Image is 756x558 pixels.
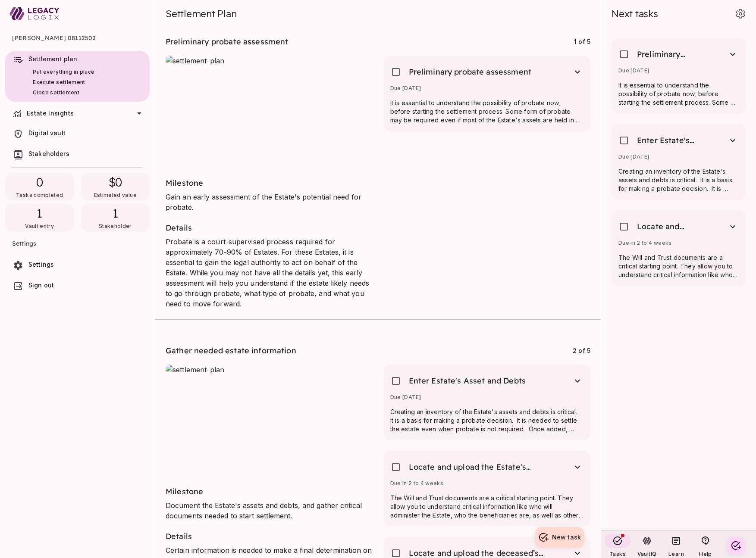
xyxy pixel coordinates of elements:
div: Estate Insights [5,104,150,122]
span: Enter Estate's Asset and Debts [637,135,701,146]
span: Settlement plan [28,55,77,62]
span: Settings [28,261,54,268]
a: Stakeholders [5,146,150,164]
span: Due [DATE] [618,67,649,74]
span: Put everything in place [33,69,94,75]
span: Preliminary probate assessment [409,67,532,77]
div: Locate and upload the Estate's legal documentsDue in 2 to 4 weeksThe Will and Trust documents are... [383,451,591,527]
p: The Will and Trust documents are a critical starting point. They allow you to understand critical... [390,494,584,520]
div: 0Tasks completed [5,173,74,200]
span: Learn [668,551,684,557]
div: 1Stakeholder [81,204,150,231]
span: Details [166,223,192,233]
span: Details [166,531,192,541]
span: Due in 2 to 4 weeks [390,480,444,486]
span: Tasks [609,551,626,557]
span: Tasks completed [16,192,63,198]
div: 1Vault entry [5,204,74,231]
p: Creating an inventory of the Estate's assets and debts is critical. It is a basis for making a pr... [618,167,739,193]
span: 1 of 5 [574,38,590,45]
span: Probate is a court-supervised process required for approximately 70-90% of Estates. For these Est... [166,237,369,308]
p: Creating an inventory of the Estate's assets and debts is critical. It is a basis for making a pr... [390,408,584,433]
span: Milestone [166,178,203,188]
span: New task [552,533,581,541]
span: Settings [12,233,143,254]
span: Stakeholder [99,223,132,229]
span: Gather needed estate information [166,346,296,355]
span: 2 of 5 [573,347,590,354]
p: It is essential to understand the possibility of probate now, before starting the settlement proc... [390,99,584,125]
span: Due [DATE] [390,85,421,91]
span: 0 [36,175,43,190]
span: Estate Insights [27,109,74,117]
a: Sign out [5,277,150,295]
p: It is essential to understand the possibility of probate now, before starting the settlement proc... [618,81,739,107]
span: [PERSON_NAME] 08112502 [12,28,143,48]
span: Due in 2 to 4 weeks [618,240,672,246]
span: Milestone [166,486,203,496]
span: Locate and upload the Estate's legal documents [637,221,701,232]
a: Settings [5,256,150,274]
img: settlement-plan [166,365,373,477]
span: Execute settlement [33,79,85,85]
button: Create your first task [727,537,744,554]
img: settlement-plan [166,56,373,168]
span: Document the Estate's assets and debts, and gather critical documents needed to start settlement. [166,501,362,520]
span: 1 [113,206,118,221]
span: Due [DATE] [390,394,421,400]
span: Help [699,551,712,557]
div: Enter Estate's Asset and DebtsDue [DATE]Creating an inventory of the Estate's assets and debts is... [383,365,591,440]
span: Close settlement [33,89,79,96]
div: Locate and upload the Estate's legal documentsDue in 2 to 4 weeksThe Will and Trust documents are... [612,210,746,286]
span: Stakeholders [28,150,69,157]
p: The Will and Trust documents are a critical starting point. They allow you to understand critical... [618,253,739,279]
a: Digital vault [5,125,150,143]
span: Estimated value [94,192,137,198]
span: Sign out [28,281,54,289]
span: 1 [37,206,42,221]
span: $0 [109,175,122,190]
span: Gain an early assessment of the Estate's potential need for probate. [166,193,361,212]
span: Preliminary probate assessment [637,49,701,59]
span: Digital vault [28,129,66,137]
span: Vault entry [25,223,54,229]
span: Enter Estate's Asset and Debts [409,376,526,386]
button: New task [535,527,584,548]
span: Due [DATE] [618,153,649,160]
div: Enter Estate's Asset and DebtsDue [DATE]Creating an inventory of the Estate's assets and debts is... [612,124,746,200]
div: $0Estimated value [81,173,150,200]
span: Next tasks [612,8,658,20]
div: Preliminary probate assessmentDue [DATE]It is essential to understand the possibility of probate ... [383,56,591,131]
span: Settlement Plan [166,8,236,20]
span: Locate and upload the Estate's legal documents [409,462,546,472]
a: Settlement planPut everything in placeExecute settlementClose settlement [5,51,150,102]
span: VaultIQ [637,551,656,557]
span: Preliminary probate assessment [166,37,289,47]
div: Preliminary probate assessmentDue [DATE]It is essential to understand the possibility of probate ... [612,38,746,114]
